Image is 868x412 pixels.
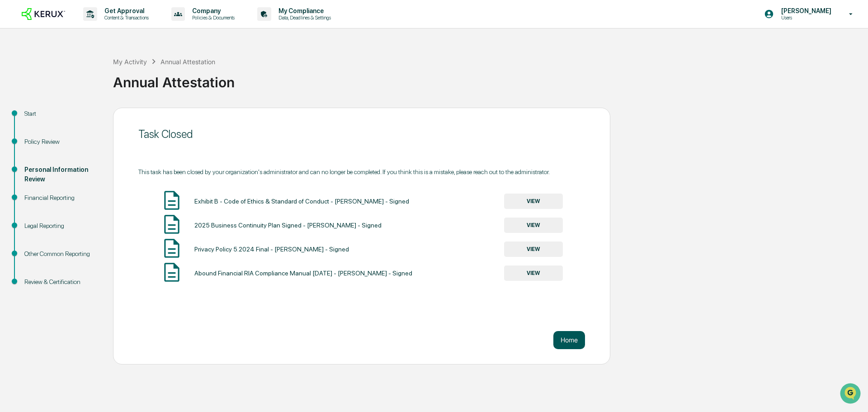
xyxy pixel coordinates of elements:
button: VIEW [504,265,563,281]
p: How can we help? [9,19,165,33]
div: Exhibit B - Code of Ethics & Standard of Conduct - [PERSON_NAME] - Signed [194,198,409,205]
div: 🗄️ [66,115,73,122]
div: 2025 Business Continuity Plan Signed - [PERSON_NAME] - Signed [194,222,382,229]
a: 🖐️Preclearance [5,110,62,127]
div: Annual Attestation [113,67,863,90]
div: 🔎 [9,132,16,139]
p: My Compliance [271,7,335,14]
div: Privacy Policy 5.2024 Final - [PERSON_NAME] - Signed [194,246,349,253]
button: Start new chat [154,72,165,83]
div: Financial Reporting [24,193,99,203]
div: Other Common Reporting [24,249,99,259]
p: Users [774,14,836,21]
p: Company [185,7,239,14]
button: VIEW [504,242,563,257]
p: Policies & Documents [185,14,239,21]
img: logo [22,8,65,20]
a: 🗄️Attestations [62,110,116,127]
p: Get Approval [97,7,153,14]
div: Start [24,109,99,118]
div: Start new chat [31,69,148,78]
img: Document Icon [160,237,183,260]
div: Task Closed [138,128,585,141]
span: Preclearance [18,114,58,123]
a: 🔎Data Lookup [5,128,61,144]
button: Home [553,331,585,349]
div: 🖐️ [9,115,16,122]
span: Attestations [75,114,112,123]
div: We're available if you need us! [31,78,114,85]
iframe: Open customer support [839,382,863,407]
button: VIEW [504,218,563,233]
p: Data, Deadlines & Settings [271,14,335,21]
img: Document Icon [160,213,183,236]
p: [PERSON_NAME] [774,7,836,14]
div: My Activity [113,58,147,66]
div: Annual Attestation [160,58,215,66]
span: Data Lookup [18,131,57,140]
img: Document Icon [160,189,183,212]
button: VIEW [504,194,563,209]
img: 1746055101610-c473b297-6a78-478c-a979-82029cc54cd1 [9,69,25,85]
div: Personal Information Review [24,165,99,184]
div: Review & Certification [24,277,99,287]
img: Document Icon [160,261,183,284]
p: Content & Transactions [97,14,153,21]
div: Policy Review [24,137,99,147]
div: Abound Financial RIA Compliance Manual [DATE] - [PERSON_NAME] - Signed [194,270,412,277]
div: This task has been closed by your organization's administrator and can no longer be completed. If... [138,168,585,175]
span: Pylon [90,153,109,160]
a: Powered byPylon [64,153,109,160]
div: Legal Reporting [24,221,99,231]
